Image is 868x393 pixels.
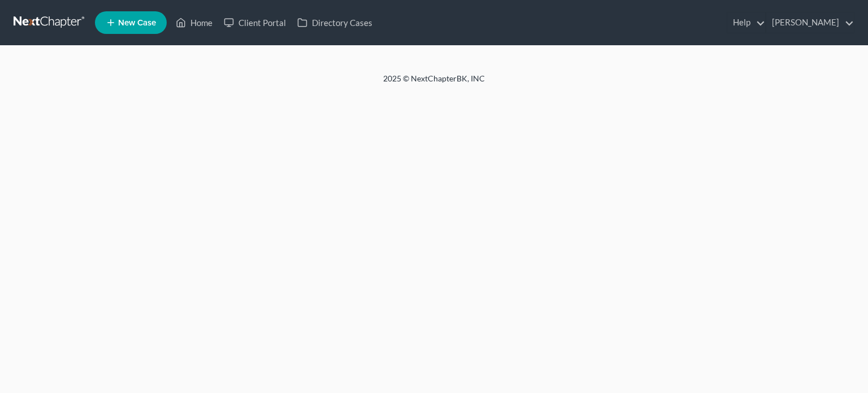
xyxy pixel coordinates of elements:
div: 2025 © NextChapterBK, INC [112,73,756,93]
new-legal-case-button: New Case [95,11,167,34]
a: Client Portal [218,12,292,33]
a: Home [170,12,218,33]
a: Help [727,12,765,33]
a: Directory Cases [292,12,378,33]
a: [PERSON_NAME] [766,12,854,33]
